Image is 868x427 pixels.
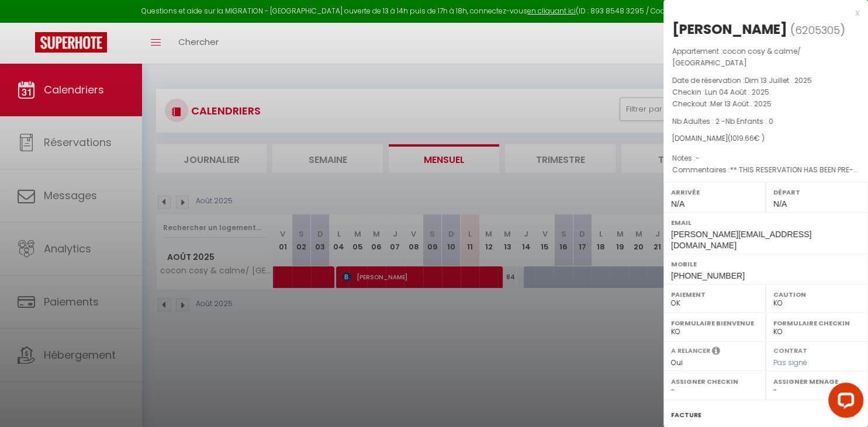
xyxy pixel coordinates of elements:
span: [PHONE_NUMBER] [671,271,745,280]
label: Arrivée [671,186,758,198]
label: Paiement [671,289,758,300]
label: Départ [773,186,860,198]
label: Caution [773,289,860,300]
span: 1019.66 [731,133,754,143]
label: Email [671,217,860,228]
span: 6205305 [795,23,840,37]
div: [PERSON_NAME] [672,20,787,39]
span: - [696,153,700,163]
p: Commentaires : [672,164,859,176]
span: N/A [671,199,684,209]
p: Date de réservation : [672,75,859,86]
span: Mer 13 Août . 2025 [710,99,772,109]
p: Notes : [672,152,859,164]
span: cocon cosy & calme/ [GEOGRAPHIC_DATA] [672,46,801,68]
span: Pas signé [773,357,807,367]
span: ( ) [790,22,845,38]
label: Contrat [773,346,807,353]
label: Assigner Checkin [671,376,758,387]
span: Lun 04 Août . 2025 [705,87,769,97]
label: Facture [671,409,701,421]
span: ( € ) [728,133,765,143]
label: Formulaire Checkin [773,317,860,329]
div: [DOMAIN_NAME] [672,133,859,144]
span: Dim 13 Juillet . 2025 [745,75,812,85]
label: A relancer [671,346,710,356]
label: Formulaire Bienvenue [671,317,758,329]
iframe: LiveChat chat widget [819,378,868,427]
span: Nb Enfants : 0 [725,116,773,126]
span: Nb Adultes : 2 - [672,116,773,126]
p: Checkout : [672,98,859,110]
span: N/A [773,199,787,209]
i: Sélectionner OUI si vous souhaiter envoyer les séquences de messages post-checkout [712,346,720,359]
div: x [663,6,859,20]
p: Appartement : [672,46,859,69]
label: Assigner Menage [773,376,860,387]
span: [PERSON_NAME][EMAIL_ADDRESS][DOMAIN_NAME] [671,230,811,250]
label: Mobile [671,258,860,270]
p: Checkin : [672,86,859,98]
